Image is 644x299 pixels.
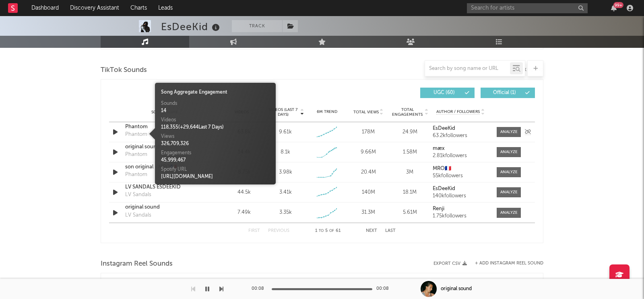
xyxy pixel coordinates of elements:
strong: EsDeeKid [433,186,455,191]
div: 2.81k followers [433,153,489,159]
div: Engagements [161,149,270,157]
a: Phantom [125,123,209,131]
div: Phantom [125,151,147,159]
div: 118,355 ( + 29,644 Last 7 Days) [161,124,270,131]
strong: Renji [433,206,444,211]
div: 00:08 [252,284,268,294]
span: to [319,229,324,233]
div: EsDeeKid [161,20,222,33]
strong: MRO🇫🇷 [433,166,451,171]
a: Renji [433,206,489,212]
div: LV Sandals [125,211,151,219]
input: Search by song name or URL [425,66,510,72]
a: mæx [433,146,489,152]
input: Search for artists [467,3,588,13]
span: UGC ( 60 ) [425,90,462,95]
div: 3.98k [279,168,292,176]
div: 45,999,467 [161,157,270,164]
div: + Add Instagram Reel Sound [467,261,543,266]
div: 5.61M [391,209,429,217]
div: 63.2k followers [433,133,489,139]
div: Videos [161,117,270,124]
div: 6M Trend [308,109,346,115]
a: [URL][DOMAIN_NAME] [161,174,213,179]
a: LV SANDALS ESDEEKID [125,183,209,191]
span: Sound Name [151,110,178,115]
div: 9.61k [279,128,292,136]
div: 00:08 [376,284,392,294]
a: son original - MRO🇫🇷 [125,163,209,171]
button: Next [366,229,377,233]
div: Views [161,133,270,140]
a: EsDeeKid [433,126,489,131]
a: original sound [125,143,209,151]
div: 326,709,326 [161,140,270,147]
div: 24.9M [391,128,429,136]
div: 8.1k [281,148,290,156]
span: of [329,229,334,233]
div: 20.4M [350,168,387,176]
button: Last [385,229,396,233]
div: 55k followers [433,173,489,179]
button: Official(1) [481,88,535,98]
span: Instagram Reel Sounds [101,259,173,269]
span: Total Views [353,110,379,115]
div: Phantom [125,171,147,179]
div: 44.5k [225,188,263,197]
div: 7.49k [225,209,263,217]
div: 3.35k [279,209,292,217]
div: original sound [441,285,472,293]
button: Previous [268,229,289,233]
button: Export CSV [433,261,467,266]
div: LV Sandals [125,191,151,199]
div: 99 + [613,2,623,8]
div: Sounds [161,100,270,107]
div: 140k followers [433,193,489,199]
button: Track [232,20,282,32]
div: Song Aggregate Engagement [161,89,270,96]
a: EsDeeKid [433,186,489,192]
button: 99+ [611,5,617,11]
div: 18.1M [391,188,429,197]
span: Total Engagements [391,107,424,117]
div: 178M [350,128,387,136]
div: 14 [161,107,270,115]
div: 9.66M [350,148,387,156]
strong: EsDeeKid [433,126,455,131]
div: 3.41k [279,188,292,197]
button: + Add Instagram Reel Sound [475,261,543,266]
a: original sound [125,203,209,211]
span: Author / Followers [436,109,480,115]
div: 3M [391,168,429,176]
div: Spotify URL [161,166,270,173]
button: First [248,229,260,233]
button: UGC(60) [420,88,475,98]
div: 1.58M [391,148,429,156]
div: 31.3M [350,209,387,217]
div: 1 5 61 [305,226,350,236]
div: Phantom [125,131,147,139]
div: 1.75k followers [433,213,489,219]
span: Videos (last 7 days) [267,107,299,117]
strong: mæx [433,146,445,151]
span: Official ( 1 ) [486,90,523,95]
a: MRO🇫🇷 [433,166,489,172]
div: 140M [350,188,387,197]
